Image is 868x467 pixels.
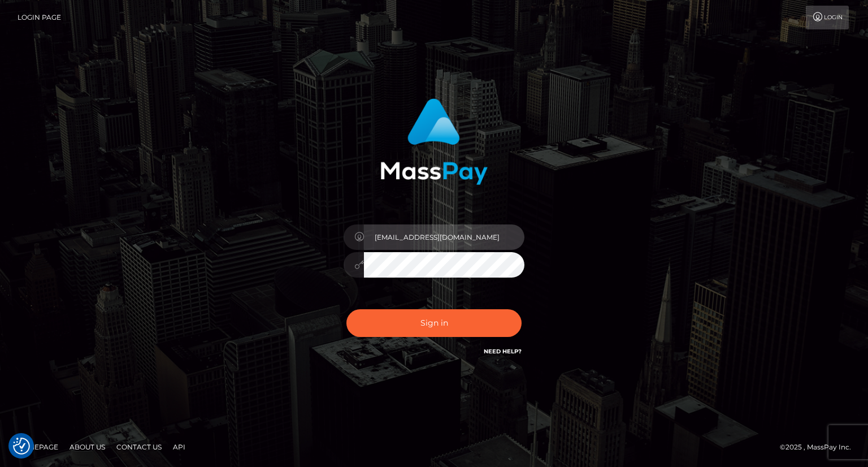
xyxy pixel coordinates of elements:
input: Username... [364,224,524,250]
a: Homepage [12,438,63,456]
div: © 2025 , MassPay Inc. [780,441,860,453]
a: Need Help? [484,348,522,355]
img: Revisit consent button [13,438,30,455]
a: Login [806,6,849,29]
a: Contact Us [112,438,166,456]
button: Sign in [346,309,522,337]
img: MassPay Login [380,98,488,185]
a: API [168,438,190,456]
a: About Us [65,438,110,456]
button: Consent Preferences [13,438,30,455]
a: Login Page [18,6,61,29]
